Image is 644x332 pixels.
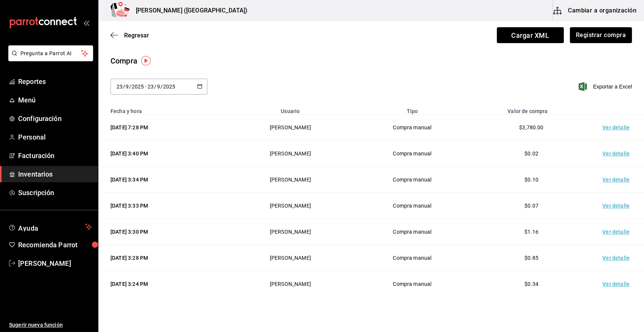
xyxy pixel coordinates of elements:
[524,150,538,157] span: $0.02
[353,193,472,219] td: Compra manual
[353,167,472,193] td: Compra manual
[163,84,176,90] input: Year
[125,84,129,90] input: Month
[110,55,137,67] div: Compra
[570,27,632,43] button: Registrar compra
[524,281,538,287] span: $0.34
[472,104,591,115] th: Valor de compra
[228,104,353,115] th: Usuario
[98,104,228,115] th: Fecha y hora
[110,228,219,236] div: [DATE] 3:30 PM
[154,84,156,90] span: /
[18,113,92,124] span: Configuración
[353,219,472,245] td: Compra manual
[129,84,131,90] span: /
[110,254,219,262] div: [DATE] 3:28 PM
[8,45,93,61] button: Pregunta a Parrot AI
[110,124,219,131] div: [DATE] 7:28 PM
[18,169,92,179] span: Inventarios
[110,176,219,183] div: [DATE] 3:34 PM
[591,271,644,297] td: Ver detalle
[497,27,564,43] span: Cargar XML
[353,104,472,115] th: Tipo
[9,321,92,329] span: Sugerir nueva función
[5,55,93,63] a: Pregunta a Parrot AI
[353,271,472,297] td: Compra manual
[110,202,219,209] div: [DATE] 3:33 PM
[228,115,353,141] td: [PERSON_NAME]
[591,193,644,219] td: Ver detalle
[353,245,472,271] td: Compra manual
[18,188,92,198] span: Suscripción
[116,84,123,90] input: Day
[110,280,219,288] div: [DATE] 3:24 PM
[145,84,146,90] span: -
[20,50,81,57] span: Pregunta a Parrot AI
[147,84,154,90] input: Day
[591,245,644,271] td: Ver detalle
[83,20,89,26] button: open_drawer_menu
[228,245,353,271] td: [PERSON_NAME]
[228,271,353,297] td: [PERSON_NAME]
[110,32,149,39] button: Regresar
[524,203,538,209] span: $0.07
[591,167,644,193] td: Ver detalle
[228,141,353,167] td: [PERSON_NAME]
[160,84,163,90] span: /
[228,167,353,193] td: [PERSON_NAME]
[131,84,144,90] input: Year
[18,258,92,268] span: [PERSON_NAME]
[591,219,644,245] td: Ver detalle
[18,132,92,142] span: Personal
[353,141,472,167] td: Compra manual
[228,193,353,219] td: [PERSON_NAME]
[157,84,160,90] input: Month
[524,255,538,261] span: $0.85
[591,115,644,141] td: Ver detalle
[130,6,247,15] h3: [PERSON_NAME] ([GEOGRAPHIC_DATA])
[18,76,92,87] span: Reportes
[519,124,543,130] span: $3,780.00
[228,219,353,245] td: [PERSON_NAME]
[18,222,82,231] span: Ayuda
[110,150,219,157] div: [DATE] 3:40 PM
[18,95,92,105] span: Menú
[580,82,632,91] button: Exportar a Excel
[18,150,92,161] span: Facturación
[591,141,644,167] td: Ver detalle
[524,177,538,183] span: $0.10
[141,56,151,65] img: Tooltip marker
[124,32,149,39] span: Regresar
[123,84,125,90] span: /
[18,240,92,250] span: Recomienda Parrot
[353,115,472,141] td: Compra manual
[524,229,538,235] span: $1.16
